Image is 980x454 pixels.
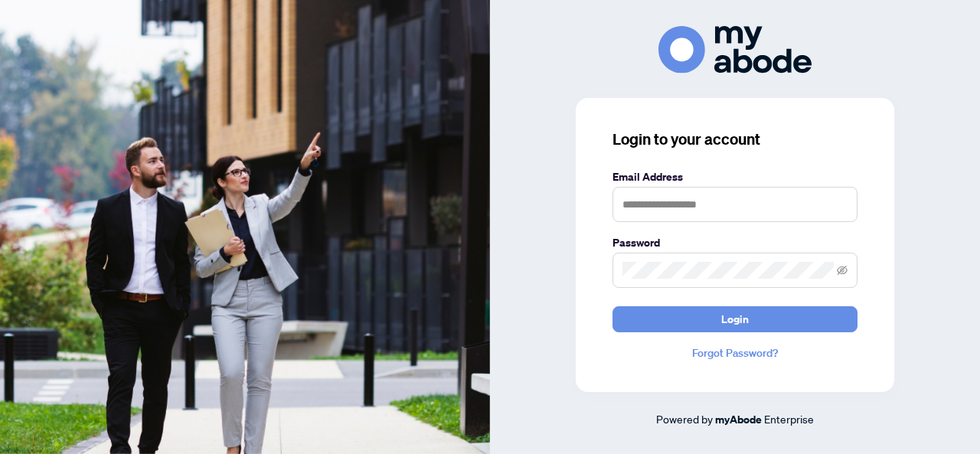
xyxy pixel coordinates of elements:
h3: Login to your account [612,129,857,150]
label: Email Address [612,168,857,185]
button: Login [612,306,857,332]
span: Powered by [656,412,713,426]
img: ma-logo [658,26,812,73]
a: myAbode [715,411,762,428]
a: Forgot Password? [612,345,857,361]
span: Enterprise [764,412,814,426]
span: eye-invisible [837,265,848,276]
label: Password [612,234,857,251]
span: Login [721,307,749,332]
